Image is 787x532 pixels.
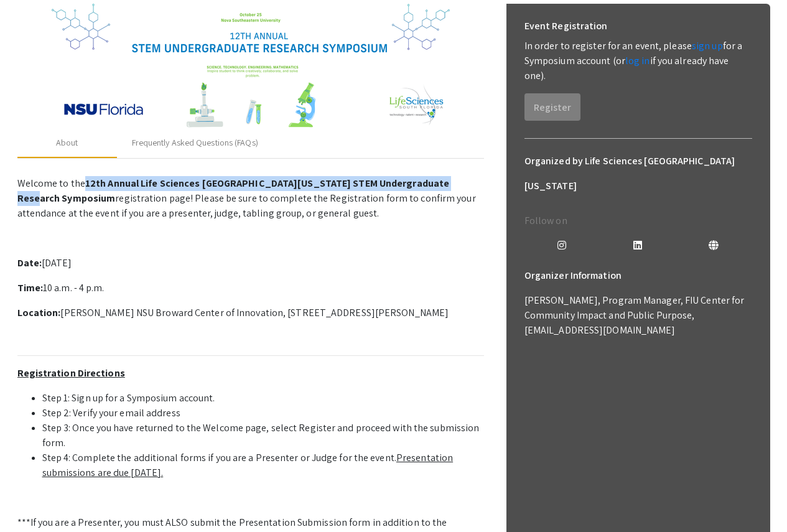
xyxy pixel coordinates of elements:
p: [PERSON_NAME], Program Manager, FIU Center for Community Impact and Public Purpose, [EMAIL_ADDRES... [524,293,752,338]
a: sign up [692,39,723,52]
strong: Location: [17,306,61,319]
h6: Organizer Information [524,263,752,288]
p: Follow on [524,213,752,228]
p: Welcome to the registration page! Please be sure to complete the Registration form to confirm you... [17,176,484,221]
h6: Organized by Life Sciences [GEOGRAPHIC_DATA][US_STATE] [524,149,752,198]
li: Step 2: Verify your email address [42,406,484,421]
strong: Time: [17,281,44,294]
div: Frequently Asked Questions (FAQs) [132,136,258,149]
button: Register [524,93,580,121]
strong: Date: [17,256,42,269]
p: [PERSON_NAME] NSU Broward Center of Innovation, [STREET_ADDRESS][PERSON_NAME] [17,306,484,320]
p: In order to register for an event, please for a Symposium account (or if you already have one). [524,39,752,83]
img: 32153a09-f8cb-4114-bf27-cfb6bc84fc69.png [52,4,450,128]
p: [DATE] [17,256,484,271]
iframe: Chat [9,476,53,523]
a: log in [625,54,650,67]
li: Step 1: Sign up for a Symposium account. [42,391,484,406]
li: Step 4: Complete the additional forms if you are a Presenter or Judge for the event. [42,450,484,480]
p: 10 a.m. - 4 p.m. [17,281,484,296]
div: About [56,136,78,149]
li: Step 3: Once you have returned to the Welcome page, select Register and proceed with the submissi... [42,421,484,450]
h6: Event Registration [524,14,608,39]
strong: 12th Annual Life Sciences [GEOGRAPHIC_DATA][US_STATE] STEM Undergraduate Research Symposium [17,177,450,205]
u: Registration Directions [17,366,125,380]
